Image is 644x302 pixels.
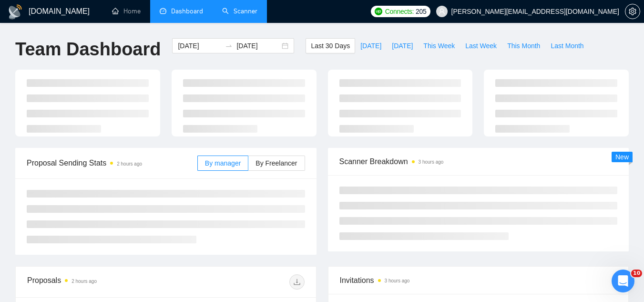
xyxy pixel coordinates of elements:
[625,8,640,15] a: setting
[8,4,23,20] img: logo
[360,41,381,51] span: [DATE]
[631,270,642,277] span: 10
[615,153,629,161] span: New
[625,4,640,19] button: setting
[222,7,257,15] a: searchScanner
[507,41,540,51] span: This Month
[439,8,445,15] span: user
[311,41,350,51] span: Last 30 Days
[256,159,297,167] span: By Freelancer
[306,38,355,53] button: Last 30 Days
[418,38,460,53] button: This Week
[385,6,414,17] span: Connects:
[375,8,382,15] img: upwork-logo.png
[339,156,618,167] span: Scanner Breakdown
[340,274,617,286] span: Invitations
[385,278,410,283] time: 3 hours ago
[423,41,455,51] span: This Week
[178,41,221,51] input: Start date
[205,159,241,167] span: By manager
[225,42,233,50] span: to
[27,274,166,290] div: Proposals
[625,8,640,15] span: setting
[545,38,589,53] button: Last Month
[355,38,387,53] button: [DATE]
[160,8,166,14] span: dashboard
[502,38,545,53] button: This Month
[236,41,280,51] input: End date
[27,157,197,169] span: Proposal Sending Stats
[387,38,418,53] button: [DATE]
[112,7,141,15] a: homeHome
[171,7,203,15] span: Dashboard
[392,41,413,51] span: [DATE]
[15,38,161,61] h1: Team Dashboard
[465,41,497,51] span: Last Week
[460,38,502,53] button: Last Week
[72,279,97,284] time: 2 hours ago
[419,159,444,165] time: 3 hours ago
[612,270,634,292] iframe: Intercom live chat
[551,41,583,51] span: Last Month
[416,6,426,17] span: 205
[225,42,233,50] span: swap-right
[117,161,142,167] time: 2 hours ago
